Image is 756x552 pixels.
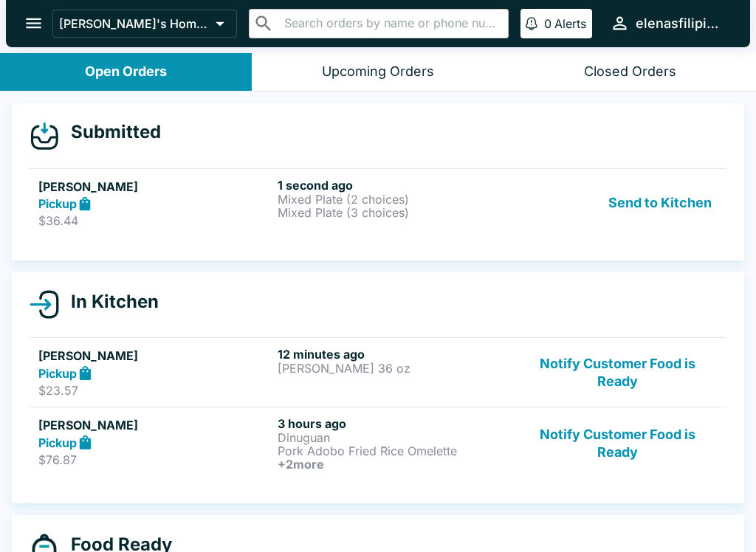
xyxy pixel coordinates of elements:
[85,63,167,80] div: Open Orders
[278,444,511,458] p: Pork Adobo Fried Rice Omelette
[636,15,726,32] div: elenasfilipinofoods
[278,178,511,193] h6: 1 second ago
[59,16,210,31] p: [PERSON_NAME]'s Home of the Finest Filipino Foods
[278,416,511,431] h6: 3 hours ago
[59,121,161,143] h4: Submitted
[38,383,272,398] p: $23.57
[278,362,511,375] p: [PERSON_NAME] 36 oz
[30,407,726,480] a: [PERSON_NAME]Pickup$76.873 hours agoDinuguanPork Adobo Fried Rice Omelette+2moreNotify Customer F...
[30,168,726,238] a: [PERSON_NAME]Pickup$36.441 second agoMixed Plate (2 choices)Mixed Plate (3 choices)Send to Kitchen
[278,458,511,471] h6: + 2 more
[278,347,511,362] h6: 12 minutes ago
[280,13,502,34] input: Search orders by name or phone number
[38,178,272,196] h5: [PERSON_NAME]
[15,4,52,42] button: open drawer
[30,337,726,407] a: [PERSON_NAME]Pickup$23.5712 minutes ago[PERSON_NAME] 36 ozNotify Customer Food is Ready
[38,435,77,450] strong: Pickup
[38,452,272,467] p: $76.87
[554,16,586,31] p: Alerts
[584,63,676,80] div: Closed Orders
[278,206,511,219] p: Mixed Plate (3 choices)
[518,347,718,398] button: Notify Customer Food is Ready
[604,7,732,39] button: elenasfilipinofoods
[38,366,77,381] strong: Pickup
[518,416,718,471] button: Notify Customer Food is Ready
[38,416,272,434] h5: [PERSON_NAME]
[38,196,77,211] strong: Pickup
[59,291,159,313] h4: In Kitchen
[544,16,551,31] p: 0
[322,63,434,80] div: Upcoming Orders
[38,347,272,365] h5: [PERSON_NAME]
[278,193,511,206] p: Mixed Plate (2 choices)
[52,10,237,38] button: [PERSON_NAME]'s Home of the Finest Filipino Foods
[602,178,718,229] button: Send to Kitchen
[278,431,511,444] p: Dinuguan
[38,213,272,228] p: $36.44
